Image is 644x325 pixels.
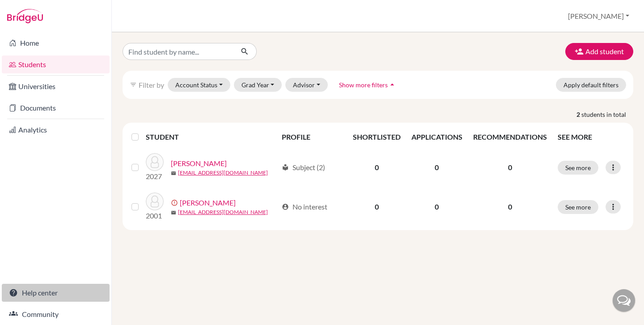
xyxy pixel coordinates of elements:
[406,126,468,148] th: APPLICATIONS
[473,162,547,173] p: 0
[130,81,137,88] i: filter_list
[339,81,388,89] span: Show more filters
[552,126,630,148] th: SEE MORE
[2,121,110,139] a: Analytics
[171,210,176,215] span: mail
[558,200,598,214] button: See more
[473,201,547,212] p: 0
[347,126,406,148] th: SHORTLISTED
[282,164,289,171] span: local_library
[2,34,110,52] a: Home
[180,197,236,208] a: [PERSON_NAME]
[2,56,110,73] a: Students
[2,99,110,117] a: Documents
[168,78,230,92] button: Account Status
[146,192,164,210] img: Vásquez, Juliana
[285,78,328,92] button: Advisor
[276,126,347,148] th: PROFILE
[564,8,633,25] button: [PERSON_NAME]
[468,126,552,148] th: RECOMMENDATIONS
[565,43,633,60] button: Add student
[282,203,289,210] span: account_circle
[406,187,468,227] td: 0
[331,78,404,92] button: Show more filtersarrow_drop_up
[2,305,110,323] a: Community
[171,171,176,176] span: mail
[234,78,282,92] button: Grad Year
[282,201,327,212] div: No interest
[388,80,397,89] i: arrow_drop_up
[178,169,268,177] a: [EMAIL_ADDRESS][DOMAIN_NAME]
[7,9,43,23] img: Bridge-U
[123,43,233,60] input: Find student by name...
[576,110,581,119] strong: 2
[139,81,164,89] span: Filter by
[556,78,626,92] button: Apply default filters
[558,161,598,175] button: See more
[171,158,227,169] a: [PERSON_NAME]
[347,187,406,227] td: 0
[2,284,110,302] a: Help center
[171,199,180,206] span: error_outline
[21,6,39,14] span: Help
[178,208,268,216] a: [EMAIL_ADDRESS][DOMAIN_NAME]
[347,148,406,187] td: 0
[146,210,164,221] p: 2001
[581,110,633,119] span: students in total
[146,153,164,171] img: Mojica, Maria
[406,148,468,187] td: 0
[146,171,164,182] p: 2027
[146,126,276,148] th: STUDENT
[282,162,325,173] div: Subject (2)
[2,77,110,95] a: Universities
